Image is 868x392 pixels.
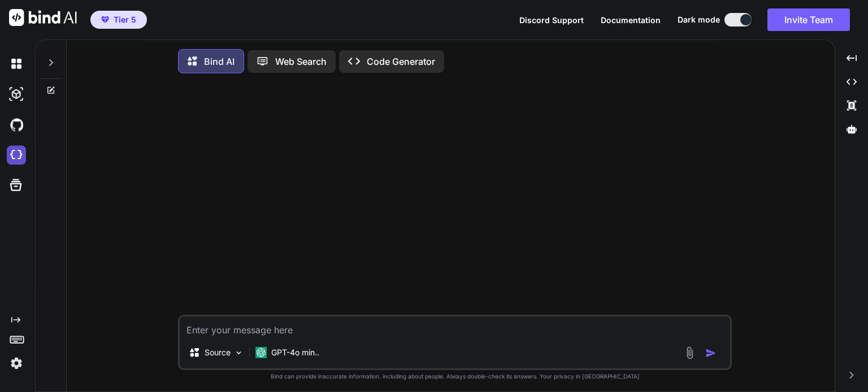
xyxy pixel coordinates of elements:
[90,11,147,29] button: premiumTier 5
[7,354,26,373] img: settings
[519,14,584,26] button: Discord Support
[705,347,717,359] img: icon
[519,15,584,25] span: Discord Support
[178,372,732,381] p: Bind can provide inaccurate information, including about people. Always double-check its answers....
[7,115,26,134] img: githubDark
[204,55,235,68] p: Bind AI
[7,54,26,73] img: darkChat
[205,347,231,358] p: Source
[7,85,26,104] img: darkAi-studio
[275,55,327,68] p: Web Search
[114,14,136,25] span: Tier 5
[601,15,661,25] span: Documentation
[601,14,661,26] button: Documentation
[271,347,319,358] p: GPT-4o min..
[367,55,435,68] p: Code Generator
[255,347,267,358] img: GPT-4o mini
[234,348,244,358] img: Pick Models
[9,9,77,26] img: Bind AI
[683,346,696,359] img: attachment
[101,16,109,23] img: premium
[7,146,26,165] img: cloudideIcon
